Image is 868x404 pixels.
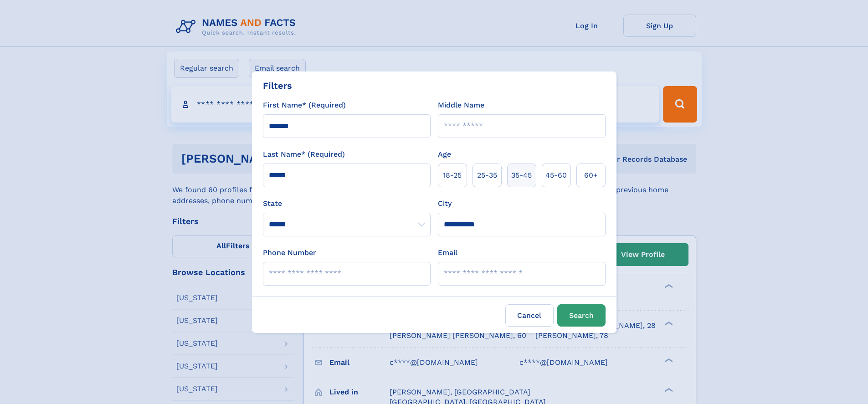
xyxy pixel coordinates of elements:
label: Cancel [505,304,554,327]
label: Phone Number [263,247,316,258]
button: Search [557,304,606,327]
span: 35‑45 [511,170,532,181]
label: City [438,198,452,209]
label: Age [438,149,451,160]
label: Middle Name [438,100,484,111]
label: First Name* (Required) [263,100,346,111]
span: 60+ [584,170,598,181]
label: Email [438,247,457,258]
div: Filters [263,79,292,92]
label: State [263,198,431,209]
span: 45‑60 [545,170,567,181]
span: 18‑25 [443,170,462,181]
label: Last Name* (Required) [263,149,345,160]
span: 25‑35 [477,170,497,181]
